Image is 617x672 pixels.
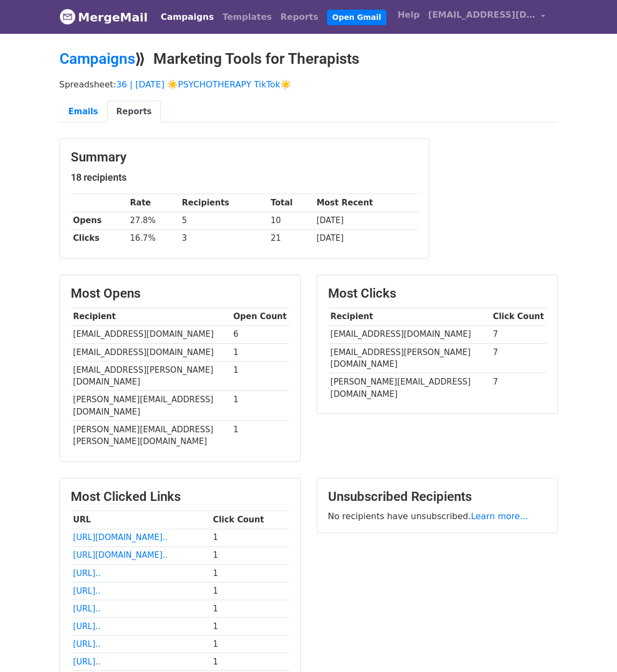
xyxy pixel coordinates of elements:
[268,212,314,230] td: 10
[393,4,424,26] a: Help
[424,4,549,29] a: [EMAIL_ADDRESS][DOMAIN_NAME]
[60,79,558,90] p: Spreadsheet:
[71,511,211,529] th: URL
[231,308,289,326] th: Open Count
[73,657,100,667] a: [URL]..
[73,533,167,542] a: [URL][DOMAIN_NAME]..
[314,212,418,230] td: [DATE]
[73,604,100,614] a: [URL]..
[71,308,231,326] th: Recipient
[60,6,148,28] a: MergeMail
[327,10,386,25] a: Open Gmail
[210,511,289,529] th: Click Count
[73,639,100,649] a: [URL]..
[218,6,276,28] a: Templates
[60,50,558,68] h2: ⟫ Marketing Tools for Therapists
[210,600,289,617] td: 1
[128,230,180,247] td: 16.7%
[60,50,135,68] a: Campaigns
[71,230,128,247] th: Clicks
[71,343,231,361] td: [EMAIL_ADDRESS][DOMAIN_NAME]
[71,212,128,230] th: Opens
[314,230,418,247] td: [DATE]
[328,511,547,522] p: No recipients have unsubscribed.
[428,9,536,21] span: [EMAIL_ADDRESS][DOMAIN_NAME]
[73,568,100,578] a: [URL]..
[563,621,617,672] iframe: Chat Widget
[268,194,314,212] th: Total
[490,343,547,373] td: 7
[116,79,291,90] a: 36 | [DATE] ☀️PSYCHOTHERAPY TikTok☀️
[210,617,289,635] td: 1
[128,212,180,230] td: 27.8%
[179,194,268,212] th: Recipients
[210,653,289,671] td: 1
[210,582,289,600] td: 1
[71,391,231,421] td: [PERSON_NAME][EMAIL_ADDRESS][DOMAIN_NAME]
[71,421,231,451] td: [PERSON_NAME][EMAIL_ADDRESS][PERSON_NAME][DOMAIN_NAME]
[231,391,289,421] td: 1
[210,547,289,564] td: 1
[73,550,167,560] a: [URL][DOMAIN_NAME]..
[471,511,529,521] a: Learn more...
[231,421,289,451] td: 1
[179,212,268,230] td: 5
[71,326,231,343] td: [EMAIL_ADDRESS][DOMAIN_NAME]
[490,373,547,403] td: 7
[328,326,490,343] td: [EMAIL_ADDRESS][DOMAIN_NAME]
[71,361,231,391] td: [EMAIL_ADDRESS][PERSON_NAME][DOMAIN_NAME]
[328,308,490,326] th: Recipient
[128,194,180,212] th: Rate
[73,586,100,596] a: [URL]..
[231,326,289,343] td: 6
[71,172,418,183] h5: 18 recipients
[210,636,289,653] td: 1
[210,529,289,547] td: 1
[490,308,547,326] th: Click Count
[328,343,490,373] td: [EMAIL_ADDRESS][PERSON_NAME][DOMAIN_NAME]
[107,101,161,123] a: Reports
[328,373,490,403] td: [PERSON_NAME][EMAIL_ADDRESS][DOMAIN_NAME]
[73,622,100,631] a: [URL]..
[328,286,547,301] h3: Most Clicks
[60,9,76,25] img: MergeMail logo
[231,343,289,361] td: 1
[231,361,289,391] td: 1
[157,6,218,28] a: Campaigns
[179,230,268,247] td: 3
[210,564,289,582] td: 1
[328,489,547,505] h3: Unsubscribed Recipients
[71,286,289,301] h3: Most Opens
[71,150,418,165] h3: Summary
[276,6,323,28] a: Reports
[314,194,418,212] th: Most Recent
[71,489,289,505] h3: Most Clicked Links
[60,101,107,123] a: Emails
[490,326,547,343] td: 7
[268,230,314,247] td: 21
